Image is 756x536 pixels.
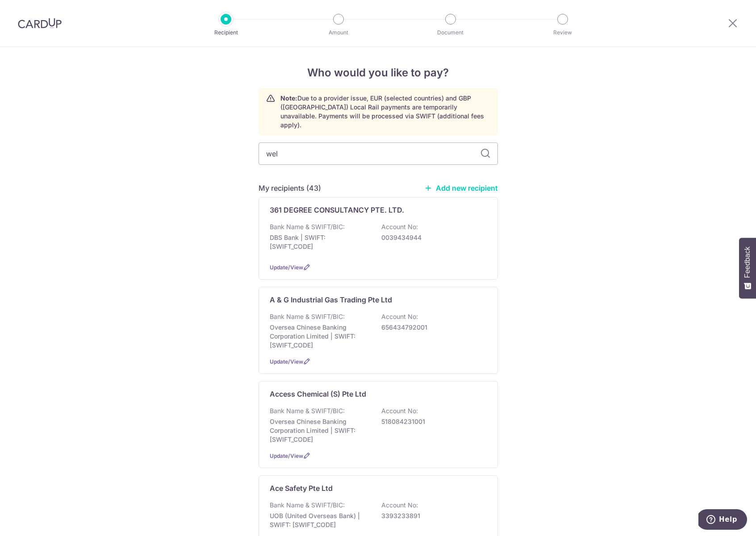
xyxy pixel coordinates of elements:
[270,358,303,365] a: Update/View
[743,247,752,278] span: Feedback
[259,183,321,193] h5: My recipients (43)
[530,28,596,37] p: Review
[698,509,747,532] iframe: Opens a widget where you can find more information
[18,18,62,29] img: CardUp
[381,511,481,520] p: 3393233891
[270,294,392,305] p: A & G Industrial Gas Trading Pte Ltd
[270,233,370,251] p: DBS Bank | SWIFT: [SWIFT_CODE]
[381,233,481,242] p: 0039434944
[280,94,297,102] strong: Note:
[270,264,303,271] a: Update/View
[270,511,370,529] p: UOB (United Overseas Bank) | SWIFT: [SWIFT_CODE]
[270,452,303,459] a: Update/View
[193,28,259,37] p: Recipient
[270,312,345,321] p: Bank Name & SWIFT/BIC:
[739,238,756,298] button: Feedback - Show survey
[270,323,370,350] p: Oversea Chinese Banking Corporation Limited | SWIFT: [SWIFT_CODE]
[270,501,345,510] p: Bank Name & SWIFT/BIC:
[424,184,498,193] a: Add new recipient
[381,222,418,231] p: Account No:
[381,312,418,321] p: Account No:
[280,94,490,130] p: Due to a provider issue, EUR (selected countries) and GBP ([GEOGRAPHIC_DATA]) Local Rail payments...
[270,205,404,215] p: 361 DEGREE CONSULTANCY PTE. LTD.
[305,28,372,37] p: Amount
[418,28,484,37] p: Document
[270,417,370,444] p: Oversea Chinese Banking Corporation Limited | SWIFT: [SWIFT_CODE]
[381,323,481,332] p: 656434792001
[270,483,333,494] p: Ace Safety Pte Ltd
[381,406,418,415] p: Account No:
[270,406,345,415] p: Bank Name & SWIFT/BIC:
[259,142,498,165] input: Search for any recipient here
[270,389,366,399] p: Access Chemical (S) Pte Ltd
[270,222,345,231] p: Bank Name & SWIFT/BIC:
[381,501,418,510] p: Account No:
[381,417,481,426] p: 518084231001
[259,65,498,81] h4: Who would you like to pay?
